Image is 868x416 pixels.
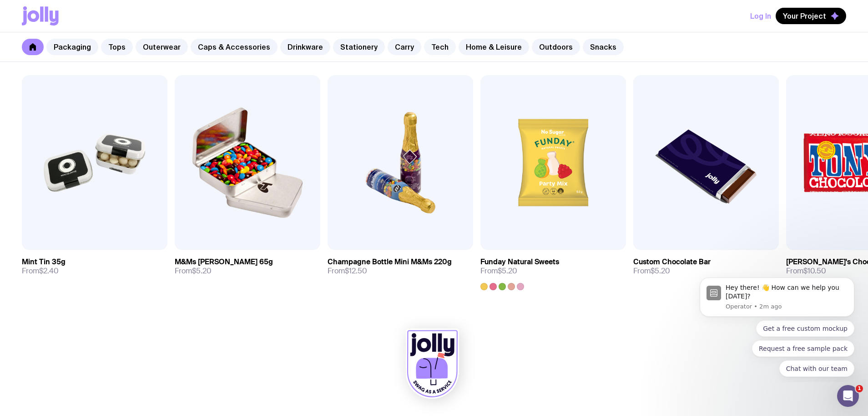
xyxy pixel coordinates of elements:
a: Funday Natural SweetsFrom$5.20 [480,250,626,290]
span: $12.50 [345,266,367,276]
a: Caps & Accessories [191,39,278,55]
span: From [480,267,517,276]
a: Drinkware [280,39,330,55]
h3: Custom Chocolate Bar [633,257,711,267]
h3: Champagne Bottle Mini M&Ms 220g [328,257,452,267]
a: Carry [388,39,421,55]
button: Log In [750,8,771,24]
span: From [22,267,59,276]
a: Tops [101,39,133,55]
a: Mint Tin 35gFrom$2.40 [22,250,167,283]
span: $5.20 [192,266,212,276]
a: Tech [424,39,456,55]
a: M&Ms [PERSON_NAME] 65gFrom$5.20 [175,250,320,283]
span: $2.40 [39,266,59,276]
a: Home & Leisure [459,39,529,55]
span: $5.20 [651,266,670,276]
h3: Funday Natural Sweets [480,257,559,267]
iframe: Intercom live chat [837,385,859,407]
a: Snacks [583,39,624,55]
a: Champagne Bottle Mini M&Ms 220gFrom$12.50 [328,250,473,283]
h3: Mint Tin 35g [22,257,66,267]
h3: M&Ms [PERSON_NAME] 65g [175,257,273,267]
a: Stationery [333,39,385,55]
button: Your Project [776,8,846,24]
span: Your Project [783,11,826,21]
span: From [786,267,826,276]
a: Outdoors [532,39,580,55]
span: From [633,267,670,276]
span: From [328,267,367,276]
span: $10.50 [803,266,826,276]
iframe: Intercom notifications message [686,269,868,382]
a: Packaging [46,39,98,55]
a: Outerwear [136,39,188,55]
span: 1 [856,385,863,392]
span: $5.20 [498,266,517,276]
a: Custom Chocolate BarFrom$5.20 [633,250,779,283]
span: From [175,267,212,276]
